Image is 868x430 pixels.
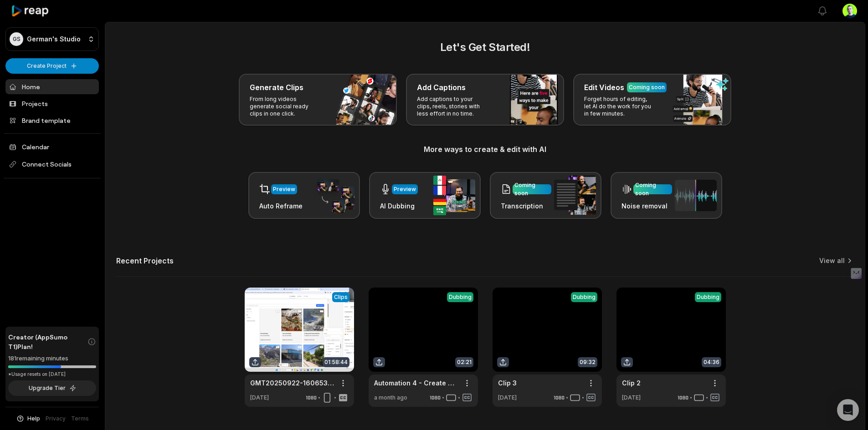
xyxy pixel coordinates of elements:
[5,96,99,111] a: Projects
[27,35,81,43] p: German's Studio
[584,96,655,117] p: Forget hours of editing, let AI do the work for you in few minutes.
[27,415,40,423] span: Help
[380,201,418,211] h3: AI Dubbing
[259,201,303,211] h3: Auto Reframe
[8,371,96,378] div: *Usage resets on [DATE]
[394,185,416,193] div: Preview
[675,180,717,211] img: noise_removal.png
[837,399,859,421] div: Open Intercom Messenger
[10,32,23,46] div: GS
[621,201,672,211] h3: Noise removal
[417,82,466,93] h3: Add Captions
[584,82,624,93] h3: Edit Videos
[250,378,334,388] a: GMT20250922-160653_Recording_1920x1080
[629,83,665,91] div: Coming soon
[313,178,354,213] img: auto_reframe.png
[622,378,641,388] a: Clip 2
[498,378,517,388] a: Clip 3
[250,96,320,117] p: From long videos generate social ready clips in one click.
[501,201,551,211] h3: Transcription
[433,176,475,215] img: ai_dubbing.png
[71,415,89,423] a: Terms
[116,256,174,265] h2: Recent Projects
[5,58,99,74] button: Create Project
[273,185,295,193] div: Preview
[374,378,458,388] a: Automation 4 - Create Quotation
[5,79,99,94] a: Home
[8,332,87,351] span: Creator (AppSumo T1) Plan!
[554,176,596,215] img: transcription.png
[5,139,99,154] a: Calendar
[819,256,845,265] a: View all
[8,354,96,363] div: 181 remaining minutes
[16,415,40,423] button: Help
[5,156,99,172] span: Connect Socials
[250,82,303,93] h3: Generate Clips
[8,380,96,396] button: Upgrade Tier
[514,181,550,197] div: Coming soon
[635,181,670,197] div: Coming soon
[417,96,488,117] p: Add captions to your clips, reels, stories with less effort in no time.
[116,144,854,155] h3: More ways to create & edit with AI
[116,39,854,56] h2: Let's Get Started!
[5,113,99,128] a: Brand template
[46,415,66,423] a: Privacy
